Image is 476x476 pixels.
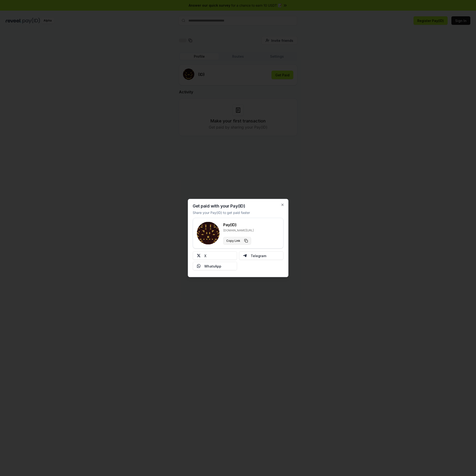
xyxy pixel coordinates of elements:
p: [DOMAIN_NAME][URL] [223,229,254,232]
button: X [193,251,237,260]
button: Copy Link [223,237,251,245]
h2: Get paid with your Pay(ID) [193,204,245,208]
p: Share your Pay(ID) to get paid faster [193,210,250,215]
img: Telegram [243,254,247,258]
img: Whatsapp [197,264,200,268]
button: Telegram [239,251,284,260]
button: WhatsApp [193,262,237,270]
h3: Pay(ID) [223,222,254,228]
img: X [197,254,200,258]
